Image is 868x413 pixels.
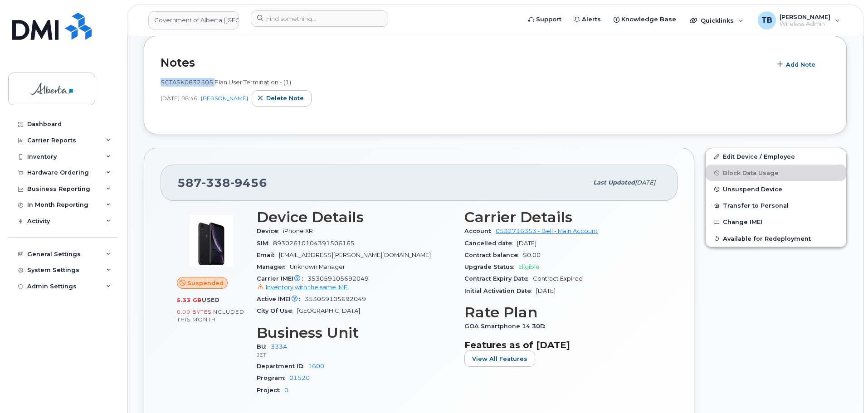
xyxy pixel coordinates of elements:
[257,307,297,314] span: City Of Use
[518,263,540,270] span: Eligible
[464,350,535,367] button: View All Features
[257,296,305,302] span: Active IMEI
[257,252,279,258] span: Email
[184,214,239,268] img: image20231002-3703462-u8y6nc.jpeg
[161,78,291,86] span: SCTASK0832505 Plan User Termination - (1)
[683,11,750,29] div: Quicklinks
[266,284,349,291] span: Inventory with the same IMEI
[517,240,536,247] span: [DATE]
[252,90,312,107] button: Delete note
[230,176,267,189] span: 9456
[464,275,533,282] span: Contract Expiry Date
[635,179,655,186] span: [DATE]
[257,343,271,350] span: BU
[522,10,568,29] a: Support
[257,363,308,369] span: Department ID
[780,20,830,28] span: Wireless Admin
[202,176,230,189] span: 338
[723,235,811,242] span: Available for Redeployment
[706,230,846,247] button: Available for Redeployment
[161,56,767,69] h2: Notes
[148,11,239,29] a: Government of Alberta (GOA)
[308,363,324,369] a: 1600
[177,176,267,189] span: 587
[177,309,211,315] span: 0.00 Bytes
[706,214,846,230] button: Change IMEI
[297,307,360,314] span: [GEOGRAPHIC_DATA]
[257,284,349,291] a: Inventory with the same IMEI
[257,228,283,234] span: Device
[582,15,601,24] span: Alerts
[706,197,846,214] button: Transfer to Personal
[723,186,782,193] span: Unsuspend Device
[751,11,846,29] div: Tami Betchuk
[786,60,815,69] span: Add Note
[607,10,683,29] a: Knowledge Base
[706,148,846,165] a: Edit Device / Employee
[257,263,290,270] span: Manager
[290,263,345,270] span: Unknown Manager
[568,10,607,29] a: Alerts
[257,325,454,341] h3: Business Unit
[257,209,454,225] h3: Device Details
[621,15,676,24] span: Knowledge Base
[464,340,661,350] h3: Features as of [DATE]
[464,252,523,258] span: Contract balance
[464,323,550,330] span: GOA Smartphone 14 30D
[464,240,517,247] span: Cancelled date
[289,374,310,381] a: 01520
[533,275,583,282] span: Contract Expired
[181,94,197,102] span: 08:46
[266,94,304,102] span: Delete note
[464,228,496,234] span: Account
[283,228,313,234] span: iPhone XR
[257,387,284,394] span: Project
[536,15,561,24] span: Support
[257,240,273,247] span: SIM
[706,165,846,181] button: Block Data Usage
[257,351,454,359] p: JET
[273,240,355,247] span: 89302610104391506165
[257,275,307,282] span: Carrier IMEI
[161,94,180,102] span: [DATE]
[257,275,454,292] span: 353059105692049
[761,15,772,26] span: TB
[251,10,388,27] input: Find something...
[177,297,202,303] span: 5.33 GB
[464,304,661,321] h3: Rate Plan
[780,13,830,20] span: [PERSON_NAME]
[593,179,635,186] span: Last updated
[202,296,220,303] span: used
[464,287,536,294] span: Initial Activation Date
[706,181,846,197] button: Unsuspend Device
[496,228,598,234] a: 0532716353 - Bell - Main Account
[464,209,661,225] h3: Carrier Details
[271,343,287,350] a: 333A
[284,387,288,394] a: 0
[257,374,289,381] span: Program
[472,355,527,363] span: View All Features
[536,287,556,294] span: [DATE]
[305,296,366,302] span: 353059105692049
[523,252,541,258] span: $0.00
[201,95,248,102] a: [PERSON_NAME]
[464,263,518,270] span: Upgrade Status
[771,56,823,73] button: Add Note
[279,252,431,258] span: [EMAIL_ADDRESS][PERSON_NAME][DOMAIN_NAME]
[187,279,224,287] span: Suspended
[701,17,734,24] span: Quicklinks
